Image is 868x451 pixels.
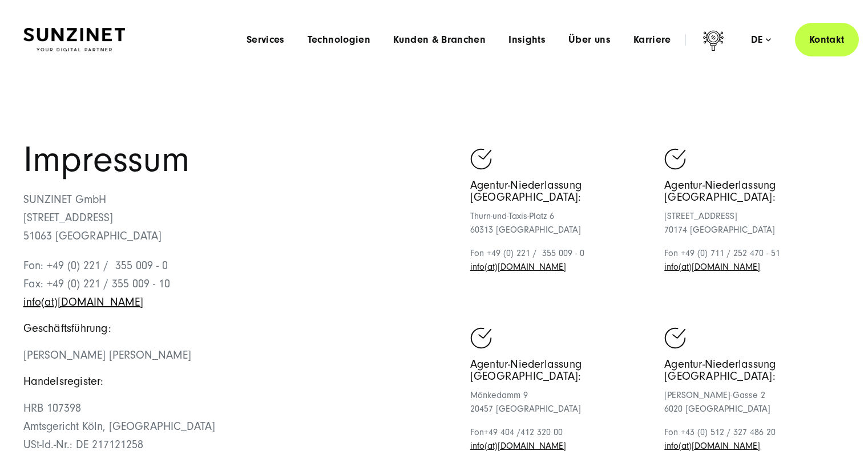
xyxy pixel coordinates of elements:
p: Mönkedamm 9 20457 [GEOGRAPHIC_DATA] [470,388,651,416]
span: [PERSON_NAME] [PERSON_NAME] [23,349,191,361]
h5: Agentur-Niederlassung [GEOGRAPHIC_DATA]: [470,359,651,383]
a: Schreiben Sie eine E-Mail an sunzinet [470,262,566,272]
p: Fon +49 (0) 221 / 355 009 - 0 [470,246,651,274]
p: [STREET_ADDRESS] 70174 [GEOGRAPHIC_DATA] [664,209,845,237]
h5: Agentur-Niederlassung [GEOGRAPHIC_DATA]: [664,359,845,383]
a: Insights [508,34,546,46]
p: [PERSON_NAME]-Gasse 2 6020 [GEOGRAPHIC_DATA] [664,388,845,416]
a: Technologien [308,34,370,46]
p: Thurn-und-Taxis-Platz 6 60313 [GEOGRAPHIC_DATA] [470,209,651,237]
p: Fon +49 (0) 711 / 252 470 - 51 [664,246,845,274]
img: SUNZINET Full Service Digital Agentur [23,28,125,52]
h5: Agentur-Niederlassung [GEOGRAPHIC_DATA]: [470,180,651,204]
span: HRB 107398 [23,402,81,415]
a: Schreiben Sie eine E-Mail an sunzinet [664,441,760,451]
h5: Agentur-Niederlassung [GEOGRAPHIC_DATA]: [664,180,845,204]
h5: Handelsregister: [23,376,434,388]
h5: Geschäftsführung: [23,323,434,335]
a: Karriere [633,34,671,46]
span: Amtsgericht Köln, [GEOGRAPHIC_DATA] [23,420,215,433]
a: Schreiben Sie eine E-Mail an sunzinet [23,296,143,308]
span: 412 320 00 [520,427,563,437]
a: Services [247,34,285,46]
span: USt-Id.-Nr.: DE 217121258 [23,438,143,451]
a: Schreiben Sie eine E-Mail an sunzinet [664,262,760,272]
a: Kontakt [795,23,859,56]
a: Kunden & Branchen [393,34,486,46]
p: SUNZINET GmbH [STREET_ADDRESS] 51063 [GEOGRAPHIC_DATA] [23,190,434,245]
p: Fon: +49 (0) 221 / 355 009 - 0 Fax: +49 (0) 221 / 355 009 - 10 [23,257,434,311]
a: Schreiben Sie eine E-Mail an sunzinet [470,441,566,451]
a: Über uns [568,34,611,46]
h1: Impressum [23,143,434,177]
span: +49 404 / [484,427,520,437]
div: de [751,34,771,46]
